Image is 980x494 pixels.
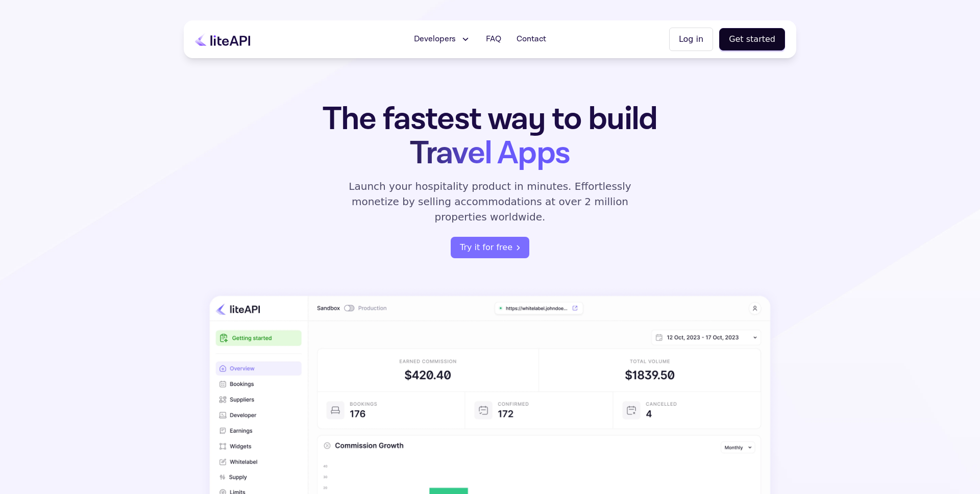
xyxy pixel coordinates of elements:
[510,29,552,50] a: Contact
[337,179,643,225] p: Launch your hospitality product in minutes. Effortlessly monetize by selling accommodations at ov...
[480,29,507,50] a: FAQ
[414,33,456,45] span: Developers
[486,33,501,45] span: FAQ
[517,33,546,45] span: Contact
[451,237,529,258] a: register
[410,132,570,175] span: Travel Apps
[719,28,785,51] button: Get started
[669,28,713,51] button: Log in
[408,29,477,50] button: Developers
[451,237,529,258] button: Try it for free
[290,102,690,170] h1: The fastest way to build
